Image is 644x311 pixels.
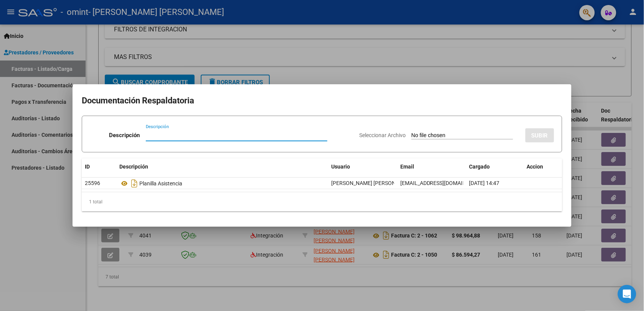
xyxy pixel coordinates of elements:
[328,159,397,175] datatable-header-cell: Usuario
[85,180,100,186] span: 25596
[85,164,90,170] span: ID
[469,180,500,186] span: [DATE] 14:47
[532,132,548,139] span: SUBIR
[400,164,414,170] span: Email
[109,131,140,140] p: Descripción
[527,164,543,170] span: Accion
[618,285,636,303] div: Open Intercom Messenger
[525,128,554,142] button: SUBIR
[397,159,466,175] datatable-header-cell: Email
[524,159,562,175] datatable-header-cell: Accion
[129,177,139,190] i: Descargar documento
[331,164,350,170] span: Usuario
[400,180,485,186] span: [EMAIL_ADDRESS][DOMAIN_NAME]
[82,159,116,175] datatable-header-cell: ID
[82,192,562,211] div: 1 total
[119,177,325,190] div: Planilla Asistencia
[359,132,406,138] span: Seleccionar Archivo
[331,180,414,186] span: [PERSON_NAME] [PERSON_NAME]
[116,159,328,175] datatable-header-cell: Descripción
[466,159,524,175] datatable-header-cell: Cargado
[119,164,148,170] span: Descripción
[82,93,562,108] h2: Documentación Respaldatoria
[469,164,490,170] span: Cargado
